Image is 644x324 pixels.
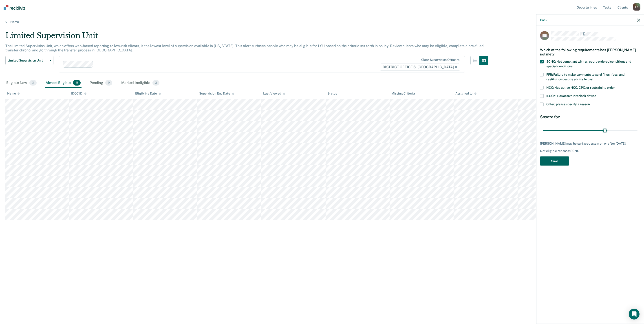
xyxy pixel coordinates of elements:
[152,80,159,86] span: 2
[7,92,20,95] div: Name
[105,80,112,86] span: 0
[540,141,640,145] div: [PERSON_NAME] may be surfaced again on or after [DATE].
[199,92,234,95] div: Supervision End Date
[546,86,615,89] span: NCO: Has active NCO, CPO, or restraining order
[380,64,460,71] span: DISTRICT OFFICE 6, [GEOGRAPHIC_DATA]
[421,58,459,62] div: Clear supervision officers
[327,92,337,95] div: Status
[540,149,640,153] div: Not eligible reasons: SCNC
[5,20,639,24] a: Home
[135,92,161,95] div: Eligibility Date
[89,78,113,88] div: Pending
[4,5,25,10] img: Recidiviz
[633,3,640,11] div: L C
[540,44,640,60] div: Which of the following requirements has [PERSON_NAME] not met?
[629,309,640,320] div: Open Intercom Messenger
[71,92,86,95] div: IDOC ID
[5,44,484,52] p: The Limited Supervision Unit, which offers web-based reporting to low-risk clients, is the lowest...
[540,18,547,22] button: Back
[263,92,285,95] div: Last Viewed
[7,59,48,62] span: Limited Supervision Unit
[540,115,640,119] div: Snooze for:
[45,78,82,88] div: Almost Eligible
[546,60,631,68] span: SCNC: Not compliant with all court-ordered conditions and special conditions
[73,80,81,86] span: 11
[391,92,415,95] div: Missing Criteria
[455,92,476,95] div: Assigned to
[5,31,488,44] div: Limited Supervision Unit
[546,102,590,106] span: Other, please specify a reason
[5,78,37,88] div: Eligible Now
[546,94,596,98] span: ILOCK: Has active interlock device
[120,78,160,88] div: Marked Ineligible
[540,156,569,166] button: Save
[29,80,37,86] span: 3
[546,73,624,81] span: FFR: Failure to make payments toward fines, fees, and restitution despite ability to pay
